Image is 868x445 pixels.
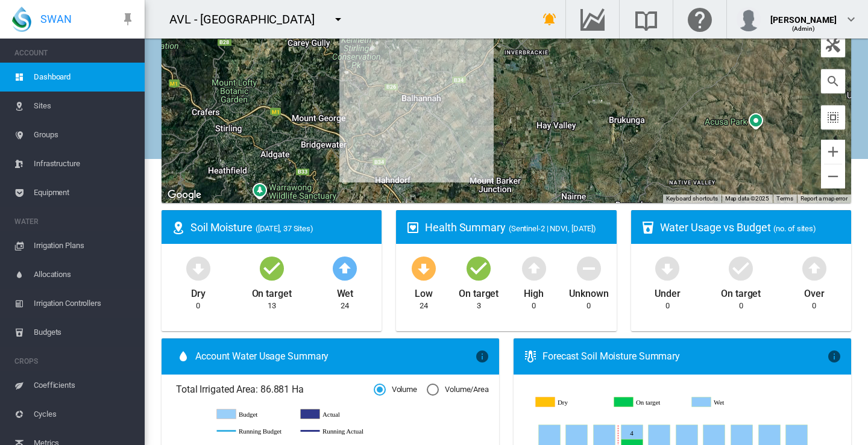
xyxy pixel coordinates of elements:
md-icon: Click here for help [685,12,714,26]
div: 13 [268,300,276,311]
md-icon: Search the knowledge base [632,12,661,26]
span: WATER [14,212,135,231]
div: Soil Moisture [190,220,372,235]
button: icon-magnify [821,69,845,93]
div: On target [721,282,761,300]
md-icon: icon-checkbox-marked-circle [257,254,286,282]
span: Irrigation Controllers [34,289,135,318]
div: AVL - [GEOGRAPHIC_DATA] [169,11,325,28]
div: On target [252,282,292,300]
button: icon-bell-ring [538,7,562,31]
md-icon: icon-minus-circle [574,254,603,282]
div: 0 [812,300,816,311]
div: 3 [477,300,481,311]
md-icon: icon-menu-down [331,12,345,26]
span: Allocations [34,260,135,289]
md-radio-button: Volume/Area [427,384,489,396]
div: On target [459,282,498,300]
span: Total Irrigated Area: 86.881 Ha [176,383,374,396]
a: Terms [776,195,793,202]
span: Equipment [34,178,135,207]
span: (no. of sites) [773,224,816,233]
div: 24 [420,300,428,311]
g: Running Budget [217,426,289,437]
span: CROPS [14,352,135,371]
button: icon-select-all [821,105,845,129]
md-icon: Go to the Data Hub [578,12,607,26]
md-icon: icon-heart-box-outline [406,220,420,235]
md-icon: icon-arrow-down-bold-circle [409,254,438,282]
span: Coefficients [34,371,135,400]
span: Irrigation Plans [34,231,135,260]
div: 0 [665,300,670,311]
div: Dry [191,282,206,300]
div: 0 [532,300,536,311]
span: Groups [34,120,135,149]
div: Unknown [569,282,608,300]
div: 0 [739,300,743,311]
a: Report a map error [800,195,848,202]
span: Sites [34,92,135,120]
g: Budget [217,409,289,420]
span: (Sentinel-2 | NDVI, [DATE]) [509,224,596,233]
span: Cycles [34,400,135,429]
img: Google [165,187,204,203]
span: Account Water Usage Summary [195,350,475,363]
g: On target [614,397,683,408]
md-icon: icon-map-marker-radius [171,220,186,235]
div: Low [415,282,433,300]
md-icon: icon-magnify [826,74,840,89]
div: Forecast Soil Moisture Summary [542,350,827,363]
span: Map data ©2025 [725,195,770,202]
md-icon: icon-arrow-up-bold-circle [520,254,549,282]
div: [PERSON_NAME] [770,9,837,21]
md-icon: icon-bell-ring [542,12,557,26]
g: Running Actual [301,426,373,437]
md-icon: icon-arrow-up-bold-circle [330,254,359,282]
g: Wet [692,397,761,408]
div: Over [804,282,825,300]
md-icon: icon-thermometer-lines [523,349,538,364]
div: Health Summary [425,220,606,235]
md-icon: icon-chevron-down [844,12,858,26]
div: 24 [341,300,349,311]
img: SWAN-Landscape-Logo-Colour-drop.png [12,7,31,32]
md-icon: icon-arrow-down-bold-circle [184,254,213,282]
g: Dry [536,397,605,408]
div: 0 [196,300,200,311]
span: Budgets [34,318,135,347]
md-icon: icon-information [827,349,841,364]
button: Keyboard shortcuts [666,194,718,203]
g: Wet Aug 14, 2025 4 [621,425,643,440]
div: Under [655,282,681,300]
span: ([DATE], 37 Sites) [256,224,313,233]
button: Zoom out [821,164,845,188]
span: SWAN [40,11,72,26]
md-icon: icon-information [475,349,489,364]
md-radio-button: Volume [374,384,417,396]
img: profile.jpg [737,7,761,31]
button: icon-menu-down [326,7,350,31]
div: 0 [587,300,591,311]
span: Dashboard [34,63,135,92]
span: ACCOUNT [14,43,135,63]
div: High [524,282,544,300]
div: Water Usage vs Budget [660,220,841,235]
md-icon: icon-pin [121,12,135,26]
span: (Admin) [792,25,816,32]
md-icon: icon-checkbox-marked-circle [726,254,755,282]
md-icon: icon-checkbox-marked-circle [464,254,493,282]
a: Open this area in Google Maps (opens a new window) [165,187,204,203]
md-icon: icon-arrow-up-bold-circle [800,254,829,282]
md-icon: icon-water [176,349,190,364]
md-icon: icon-arrow-down-bold-circle [653,254,682,282]
div: Wet [337,282,354,300]
md-icon: icon-select-all [826,110,840,125]
span: Infrastructure [34,149,135,178]
md-icon: icon-cup-water [641,220,655,235]
button: Zoom in [821,140,845,164]
g: Actual [301,409,373,420]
